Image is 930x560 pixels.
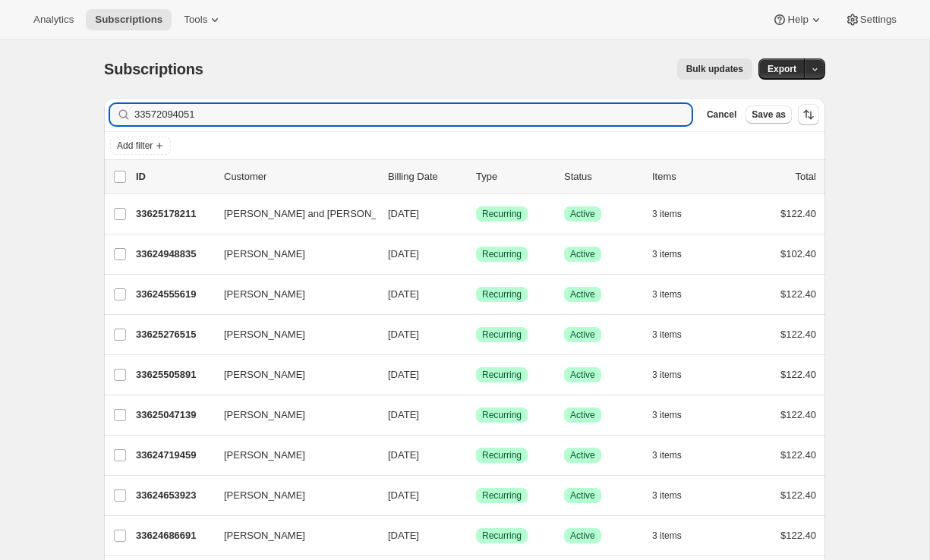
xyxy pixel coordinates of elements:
[117,140,153,152] span: Add filter
[652,525,698,546] button: 3 items
[224,367,305,382] span: [PERSON_NAME]
[215,403,367,427] button: [PERSON_NAME]
[215,363,367,387] button: [PERSON_NAME]
[763,9,832,30] button: Help
[86,9,172,30] button: Subscriptions
[136,364,816,385] div: 33625505891[PERSON_NAME][DATE]SuccessRecurringSuccessActive3 items$122.40
[136,169,212,184] p: ID
[780,369,816,380] span: $122.40
[652,489,682,502] span: 3 items
[136,327,212,342] p: 33625276515
[787,14,808,26] span: Help
[224,407,305,423] span: [PERSON_NAME]
[388,169,464,184] p: Billing Date
[136,203,816,225] div: 33625178211[PERSON_NAME] and [PERSON_NAME][DATE]SuccessRecurringSuccessActive3 items$122.40
[388,530,419,541] span: [DATE]
[798,104,819,125] button: Sort the results
[564,169,640,184] p: Status
[570,489,595,502] span: Active
[95,14,162,26] span: Subscriptions
[136,367,212,382] p: 33625505891
[746,105,792,124] button: Save as
[652,324,698,345] button: 3 items
[796,169,816,184] p: Total
[652,445,698,466] button: 3 items
[215,443,367,467] button: [PERSON_NAME]
[652,248,682,260] span: 3 items
[388,409,419,420] span: [DATE]
[482,329,522,341] span: Recurring
[224,327,305,342] span: [PERSON_NAME]
[388,288,419,300] span: [DATE]
[768,63,796,75] span: Export
[860,14,897,26] span: Settings
[752,109,786,121] span: Save as
[224,206,408,222] span: [PERSON_NAME] and [PERSON_NAME]
[136,485,816,506] div: 33624653923[PERSON_NAME][DATE]SuccessRecurringSuccessActive3 items$122.40
[780,530,816,541] span: $122.40
[136,284,816,305] div: 33624555619[PERSON_NAME][DATE]SuccessRecurringSuccessActive3 items$122.40
[707,109,736,121] span: Cancel
[686,63,743,75] span: Bulk updates
[136,404,816,426] div: 33625047139[PERSON_NAME][DATE]SuccessRecurringSuccessActive3 items$122.40
[215,524,367,548] button: [PERSON_NAME]
[136,407,212,423] p: 33625047139
[136,244,816,265] div: 33624948835[PERSON_NAME][DATE]SuccessRecurringSuccessActive3 items$102.40
[652,404,698,426] button: 3 items
[476,169,552,184] div: Type
[570,369,595,381] span: Active
[652,485,698,506] button: 3 items
[780,288,816,300] span: $122.40
[215,242,367,266] button: [PERSON_NAME]
[701,105,742,124] button: Cancel
[136,488,212,503] p: 33624653923
[175,9,232,30] button: Tools
[215,483,367,508] button: [PERSON_NAME]
[215,282,367,307] button: [PERSON_NAME]
[652,288,682,300] span: 3 items
[652,369,682,381] span: 3 items
[780,489,816,501] span: $122.40
[136,448,212,463] p: 33624719459
[224,488,305,503] span: [PERSON_NAME]
[136,206,212,222] p: 33625178211
[570,288,595,300] span: Active
[136,247,212,262] p: 33624948835
[388,329,419,340] span: [DATE]
[136,287,212,302] p: 33624555619
[652,244,698,265] button: 3 items
[482,449,522,461] span: Recurring
[136,324,816,345] div: 33625276515[PERSON_NAME][DATE]SuccessRecurringSuccessActive3 items$122.40
[482,248,522,260] span: Recurring
[104,61,203,77] span: Subscriptions
[136,525,816,546] div: 33624686691[PERSON_NAME][DATE]SuccessRecurringSuccessActive3 items$122.40
[482,530,522,542] span: Recurring
[652,329,682,341] span: 3 items
[134,104,692,125] input: Filter subscribers
[110,137,171,155] button: Add filter
[570,329,595,341] span: Active
[652,208,682,220] span: 3 items
[136,169,816,184] div: IDCustomerBilling DateTypeStatusItemsTotal
[570,409,595,421] span: Active
[136,528,212,543] p: 33624686691
[482,409,522,421] span: Recurring
[652,409,682,421] span: 3 items
[482,288,522,300] span: Recurring
[224,287,305,302] span: [PERSON_NAME]
[224,448,305,463] span: [PERSON_NAME]
[570,208,595,220] span: Active
[24,9,83,30] button: Analytics
[184,14,207,26] span: Tools
[215,322,367,347] button: [PERSON_NAME]
[570,248,595,260] span: Active
[780,409,816,420] span: $122.40
[388,248,419,260] span: [DATE]
[836,9,906,30] button: Settings
[388,449,419,461] span: [DATE]
[758,58,805,80] button: Export
[570,530,595,542] span: Active
[388,208,419,219] span: [DATE]
[677,58,752,80] button: Bulk updates
[652,203,698,225] button: 3 items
